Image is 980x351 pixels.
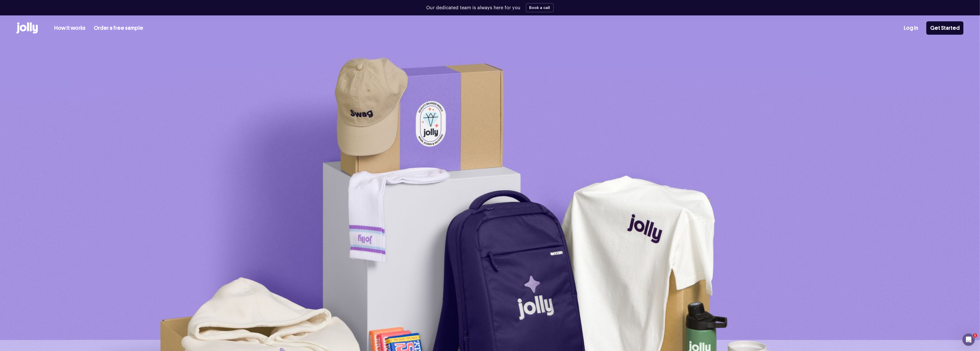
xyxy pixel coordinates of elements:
span: 1 [973,334,977,338]
a: How it works [54,24,85,32]
a: Order a free sample [94,24,143,32]
p: Our dedicated team is always here for you [426,4,521,11]
iframe: Intercom live chat [963,334,975,346]
a: Log In [904,24,918,32]
a: Get Started [926,21,964,35]
button: Book a call [526,3,554,12]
